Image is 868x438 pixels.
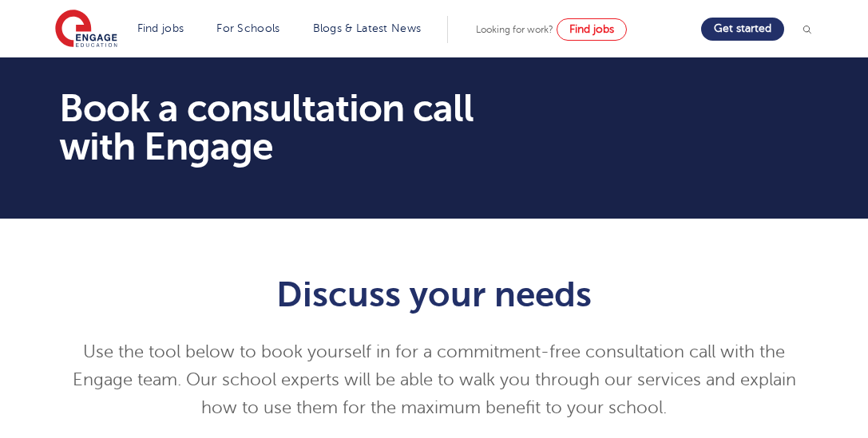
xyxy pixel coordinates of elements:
[59,338,810,422] p: Use the tool below to book yourself in for a commitment-free consultation call with the Engage te...
[216,22,279,34] a: For Schools
[137,22,184,34] a: Find jobs
[313,22,422,34] a: Blogs & Latest News
[557,18,627,41] a: Find jobs
[701,18,784,41] a: Get started
[476,24,553,35] span: Looking for work?
[55,10,117,49] img: Engage Education
[59,89,487,166] h1: Book a consultation call with Engage
[569,23,614,35] span: Find jobs
[59,274,810,314] h1: Discuss your needs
